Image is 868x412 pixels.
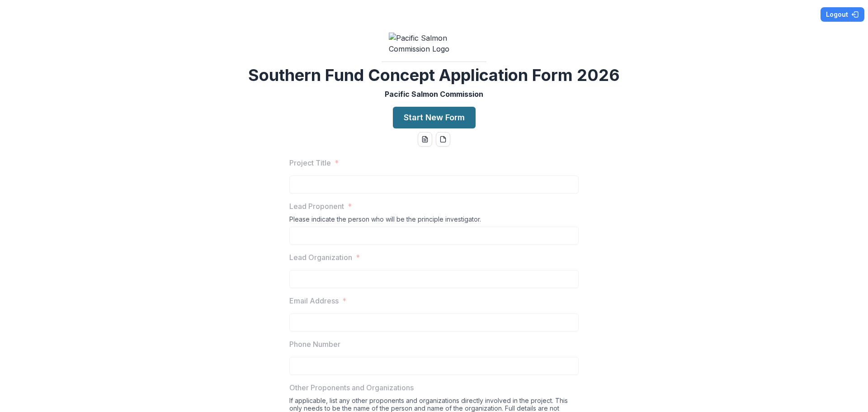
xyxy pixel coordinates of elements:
[289,157,331,168] p: Project Title
[289,295,339,306] p: Email Address
[821,7,864,22] button: Logout
[289,201,344,212] p: Lead Proponent
[393,107,476,128] button: Start New Form
[289,252,352,263] p: Lead Organization
[289,339,340,350] p: Phone Number
[289,382,414,393] p: Other Proponents and Organizations
[418,132,432,147] button: word-download
[289,215,579,227] div: Please indicate the person who will be the principle investigator.
[436,132,450,147] button: pdf-download
[248,66,620,85] h2: Southern Fund Concept Application Form 2026
[385,89,483,99] p: Pacific Salmon Commission
[389,33,479,54] img: Pacific Salmon Commission Logo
